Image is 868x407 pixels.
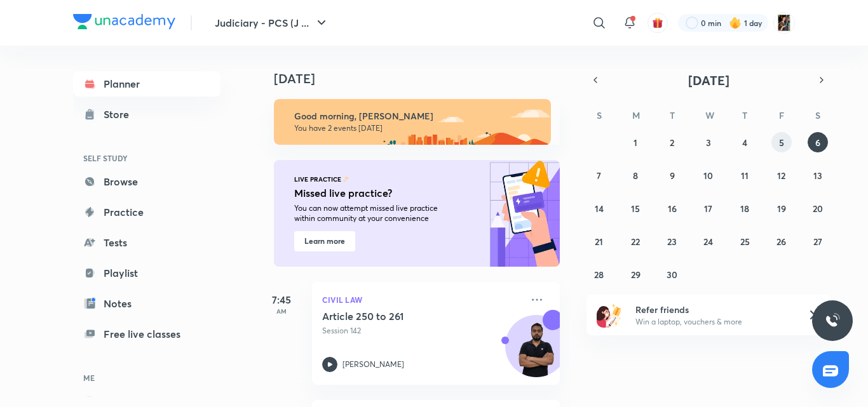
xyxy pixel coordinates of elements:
[813,170,822,182] abbr: September 13, 2025
[777,203,786,215] abbr: September 19, 2025
[595,203,604,215] abbr: September 14, 2025
[813,203,823,215] abbr: September 20, 2025
[73,14,175,29] img: Company Logo
[670,137,674,149] abbr: September 2, 2025
[704,203,712,215] abbr: September 17, 2025
[635,316,792,328] p: Win a laptop, vouchers & more
[771,231,792,251] button: September 26, 2025
[597,170,601,182] abbr: September 7, 2025
[274,99,551,145] img: morning
[294,203,458,224] p: You can now attempt missed live practice within community at your convenience
[342,175,349,183] img: feature
[735,231,755,251] button: September 25, 2025
[631,269,641,281] abbr: September 29, 2025
[771,198,792,218] button: September 19, 2025
[632,109,640,121] abbr: Monday
[322,325,522,337] p: Session 142
[771,165,792,185] button: September 12, 2025
[779,109,784,121] abbr: Friday
[808,231,828,251] button: September 27, 2025
[256,292,307,307] h5: 7:45
[779,137,784,149] abbr: September 5, 2025
[73,230,220,255] a: Tests
[662,165,682,185] button: September 9, 2025
[633,170,638,182] abbr: September 8, 2025
[207,10,337,36] button: Judiciary - PCS (J ...
[73,147,220,169] h6: SELF STUDY
[815,109,820,121] abbr: Saturday
[648,13,668,33] button: avatar
[604,71,813,89] button: [DATE]
[625,165,646,185] button: September 8, 2025
[662,264,682,284] button: September 30, 2025
[73,14,175,32] a: Company Logo
[808,198,828,218] button: September 20, 2025
[740,203,749,215] abbr: September 18, 2025
[589,165,609,185] button: September 7, 2025
[625,264,646,284] button: September 29, 2025
[294,231,355,251] button: Learn more
[670,170,675,182] abbr: September 9, 2025
[706,137,711,149] abbr: September 3, 2025
[729,17,742,29] img: streak
[294,110,539,122] h6: Good morning, [PERSON_NAME]
[735,132,755,152] button: September 4, 2025
[662,231,682,251] button: September 23, 2025
[256,307,307,315] p: AM
[625,198,646,218] button: September 15, 2025
[589,198,609,218] button: September 14, 2025
[698,165,719,185] button: September 10, 2025
[595,236,603,248] abbr: September 21, 2025
[740,236,750,248] abbr: September 25, 2025
[294,185,461,201] h5: Missed live practice?
[808,165,828,185] button: September 13, 2025
[294,123,539,133] p: You have 2 events [DATE]
[773,12,795,34] img: Mahima Saini
[698,198,719,218] button: September 17, 2025
[667,236,677,248] abbr: September 23, 2025
[631,236,640,248] abbr: September 22, 2025
[635,303,792,316] h6: Refer friends
[589,264,609,284] button: September 28, 2025
[342,359,404,370] p: [PERSON_NAME]
[742,137,747,149] abbr: September 4, 2025
[667,269,677,281] abbr: September 30, 2025
[597,302,622,328] img: referral
[625,231,646,251] button: September 22, 2025
[813,236,822,248] abbr: September 27, 2025
[73,169,220,194] a: Browse
[688,72,729,89] span: [DATE]
[808,132,828,152] button: September 6, 2025
[652,17,663,29] img: avatar
[741,170,749,182] abbr: September 11, 2025
[73,291,220,316] a: Notes
[322,310,480,323] h5: Article 250 to 261
[815,137,820,149] abbr: September 6, 2025
[705,109,714,121] abbr: Wednesday
[662,198,682,218] button: September 16, 2025
[735,198,755,218] button: September 18, 2025
[594,269,604,281] abbr: September 28, 2025
[631,203,640,215] abbr: September 15, 2025
[104,107,137,122] div: Store
[670,109,675,121] abbr: Tuesday
[825,313,840,328] img: ttu
[73,71,220,97] a: Planner
[698,231,719,251] button: September 24, 2025
[589,231,609,251] button: September 21, 2025
[668,203,677,215] abbr: September 16, 2025
[776,236,786,248] abbr: September 26, 2025
[625,132,646,152] button: September 1, 2025
[73,367,220,389] h6: ME
[73,102,220,127] a: Store
[322,292,522,307] p: Civil Law
[274,71,573,86] h4: [DATE]
[597,109,602,121] abbr: Sunday
[703,170,713,182] abbr: September 10, 2025
[777,170,785,182] abbr: September 12, 2025
[703,236,713,248] abbr: September 24, 2025
[771,132,792,152] button: September 5, 2025
[73,260,220,286] a: Playlist
[662,132,682,152] button: September 2, 2025
[73,199,220,225] a: Practice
